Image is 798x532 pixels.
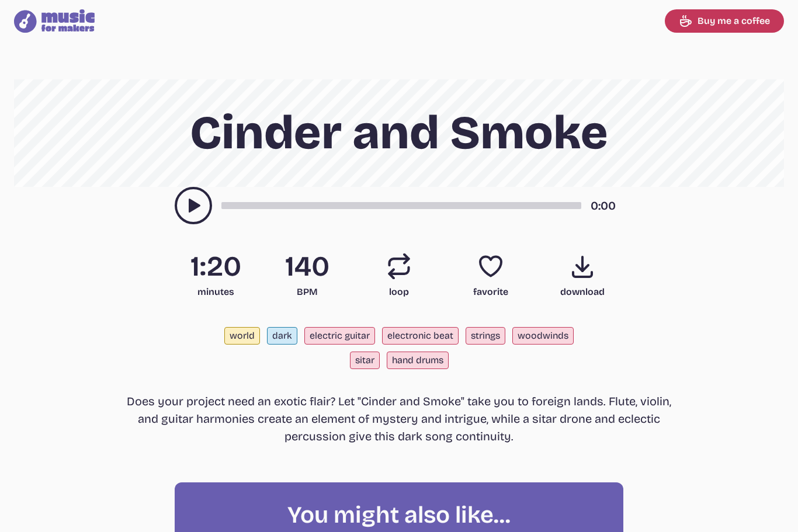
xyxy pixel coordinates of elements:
[665,9,784,33] a: Buy me a coffee
[541,285,623,299] span: download
[221,202,581,209] div: song-time-bar
[224,327,260,345] button: world
[175,252,257,280] span: 1:20
[358,285,440,299] span: loop
[266,285,349,299] span: BPM
[466,327,505,345] button: strings
[175,285,257,299] span: minutes
[304,327,375,345] button: electric guitar
[119,392,679,445] p: Does your project need an exotic flair? Let "Cinder and Smoke" take you to foreign lands. Flute, ...
[385,252,413,280] button: Loop
[350,352,380,369] button: sitar
[477,252,505,280] button: Favorite
[266,252,349,280] span: 140
[512,327,574,345] button: woodwinds
[267,327,297,345] button: dark
[382,327,459,345] button: electronic beat
[449,285,532,299] span: favorite
[175,187,212,224] button: play-pause toggle
[591,197,623,214] div: timer
[119,79,679,187] h1: Cinder and Smoke
[193,501,605,529] h2: You might also like...
[387,352,449,369] button: hand drums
